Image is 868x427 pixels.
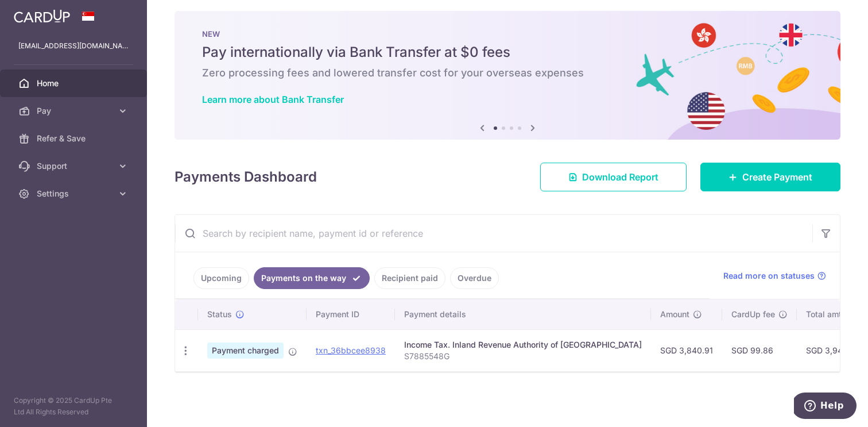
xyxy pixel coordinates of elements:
input: Search by recipient name, payment id or reference [175,215,812,252]
span: Payment charged [207,343,284,359]
th: Payment ID [307,299,395,329]
span: Amount [660,309,689,320]
p: S7885548G [404,351,642,362]
span: Download Report [582,170,658,184]
a: Recipient paid [374,267,445,289]
a: Learn more about Bank Transfer [202,94,344,105]
img: Bank transfer banner [175,11,840,140]
img: CardUp [14,9,70,23]
h6: Zero processing fees and lowered transfer cost for your overseas expenses [202,66,813,80]
a: Create Payment [700,163,840,191]
a: Read more on statuses [723,270,826,282]
span: Pay [37,105,113,117]
span: Read more on statuses [723,270,815,282]
span: Settings [37,188,113,199]
iframe: Opens a widget where you can find more information [794,393,857,421]
span: Refer & Save [37,133,113,144]
a: Overdue [450,267,499,289]
a: Download Report [540,163,687,191]
th: Payment details [395,299,651,329]
span: Support [37,160,113,172]
span: Home [37,78,113,89]
span: Create Payment [742,170,812,184]
span: Total amt. [806,309,844,320]
td: SGD 3,840.91 [651,329,722,371]
a: txn_36bbcee8938 [316,345,386,355]
h4: Payments Dashboard [175,167,317,187]
span: CardUp fee [731,309,775,320]
p: [EMAIL_ADDRESS][DOMAIN_NAME] [18,40,129,52]
div: Income Tax. Inland Revenue Authority of [GEOGRAPHIC_DATA] [404,339,642,351]
span: Status [207,309,232,320]
a: Payments on the way [254,267,370,289]
a: Upcoming [193,267,249,289]
p: NEW [202,29,813,39]
td: SGD 99.86 [722,329,797,371]
h5: Pay internationally via Bank Transfer at $0 fees [202,43,813,61]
